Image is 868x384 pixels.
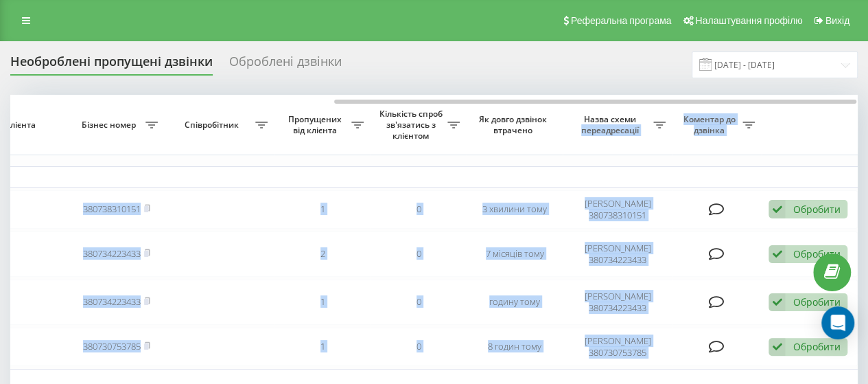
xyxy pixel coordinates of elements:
[478,114,552,135] span: Як довго дзвінок втрачено
[83,340,141,352] a: 380730753785
[563,280,672,325] td: [PERSON_NAME] 380734223433
[229,54,342,76] div: Оброблені дзвінки
[793,295,840,308] div: Обробити
[571,15,672,26] span: Реферальна програма
[83,247,141,260] a: 380734223433
[281,114,351,135] span: Пропущених від клієнта
[679,114,742,135] span: Коментар до дзвінка
[467,280,563,325] td: годину тому
[570,114,653,135] span: Назва схеми переадресації
[793,203,840,216] div: Обробити
[274,328,371,366] td: 1
[83,295,141,308] a: 380734223433
[563,231,672,277] td: [PERSON_NAME] 380734223433
[274,280,371,325] td: 1
[274,231,371,277] td: 2
[825,15,849,26] span: Вихід
[75,120,145,131] span: Бізнес номер
[172,120,255,131] span: Співробітник
[821,306,854,339] div: Open Intercom Messenger
[10,54,213,76] div: Необроблені пропущені дзвінки
[371,190,467,229] td: 0
[467,190,563,229] td: 3 хвилини тому
[371,280,467,325] td: 0
[467,328,563,366] td: 8 годин тому
[695,15,802,26] span: Налаштування профілю
[563,190,672,229] td: [PERSON_NAME] 380738310151
[371,328,467,366] td: 0
[371,231,467,277] td: 0
[377,109,447,141] span: Кількість спроб зв'язатись з клієнтом
[793,247,840,260] div: Обробити
[563,328,672,366] td: [PERSON_NAME] 380730753785
[467,231,563,277] td: 7 місяців тому
[274,190,371,229] td: 1
[83,203,141,215] a: 380738310151
[793,340,840,353] div: Обробити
